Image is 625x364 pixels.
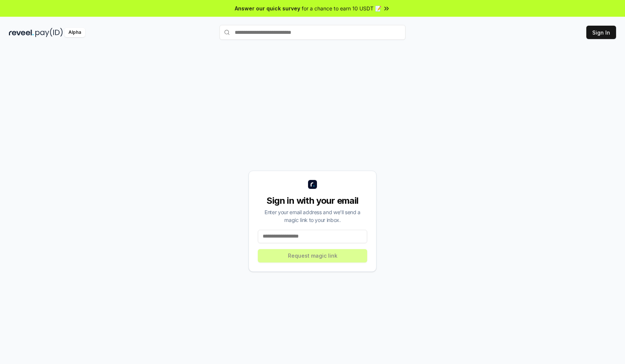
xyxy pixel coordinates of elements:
[308,180,317,189] img: logo_small
[235,4,300,12] span: Answer our quick survey
[9,28,34,37] img: reveel_dark
[35,28,63,37] img: pay_id
[64,28,85,37] div: Alpha
[586,26,616,39] button: Sign In
[258,195,367,207] div: Sign in with your email
[302,4,381,12] span: for a chance to earn 10 USDT 📝
[258,208,367,224] div: Enter your email address and we’ll send a magic link to your inbox.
